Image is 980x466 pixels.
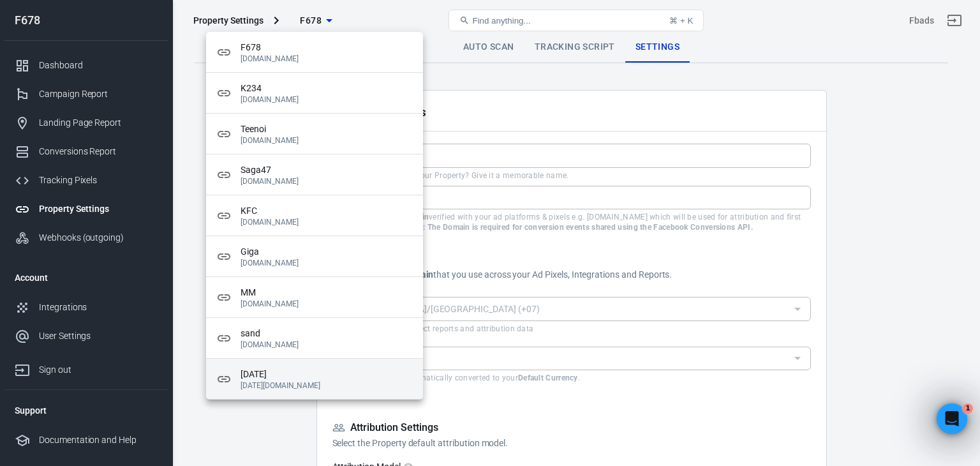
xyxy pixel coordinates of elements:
[241,259,413,267] p: [DOMAIN_NAME]
[241,54,413,63] p: [DOMAIN_NAME]
[206,277,423,318] div: MM[DOMAIN_NAME]
[241,368,413,381] span: [DATE]
[206,73,423,114] div: K234[DOMAIN_NAME]
[241,204,413,218] span: KFC
[241,340,413,349] p: [DOMAIN_NAME]
[206,114,423,154] div: Teenoi[DOMAIN_NAME]
[206,318,423,359] div: sand[DOMAIN_NAME]
[206,154,423,195] div: Saga47[DOMAIN_NAME]
[241,163,413,177] span: Saga47
[241,245,413,259] span: Giga
[241,327,413,340] span: sand
[963,403,973,414] span: 1
[241,381,413,390] p: [DATE][DOMAIN_NAME]
[241,82,413,95] span: K234
[241,286,413,299] span: MM
[937,403,967,434] iframe: Intercom live chat
[206,236,423,277] div: Giga[DOMAIN_NAME]
[241,136,413,145] p: [DOMAIN_NAME]
[206,32,423,73] div: F678[DOMAIN_NAME]
[241,218,413,227] p: [DOMAIN_NAME]
[241,41,413,54] span: F678
[206,359,423,400] div: [DATE][DATE][DOMAIN_NAME]
[241,123,413,136] span: Teenoi
[241,177,413,186] p: [DOMAIN_NAME]
[241,299,413,308] p: [DOMAIN_NAME]
[241,95,413,104] p: [DOMAIN_NAME]
[206,195,423,236] div: KFC[DOMAIN_NAME]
